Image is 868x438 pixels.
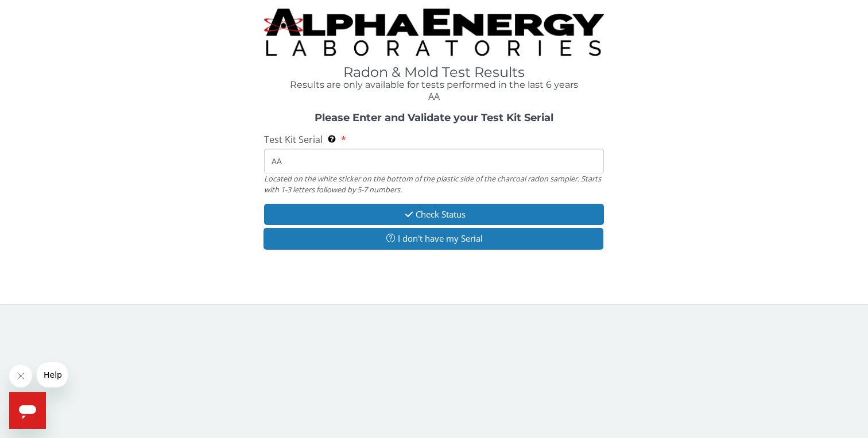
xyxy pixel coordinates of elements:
[37,362,68,387] iframe: Message from company
[263,228,604,249] button: I don't have my Serial
[264,173,604,195] div: Located on the white sticker on the bottom of the plastic side of the charcoal radon sampler. Sta...
[264,65,604,80] h1: Radon & Mold Test Results
[264,9,604,56] img: TightCrop.jpg
[264,133,323,146] span: Test Kit Serial
[264,80,604,90] h4: Results are only available for tests performed in the last 6 years
[428,90,440,103] span: AA
[264,204,604,225] button: Check Status
[315,111,553,124] strong: Please Enter and Validate your Test Kit Serial
[9,392,46,429] iframe: Button to launch messaging window
[9,365,32,387] iframe: Close message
